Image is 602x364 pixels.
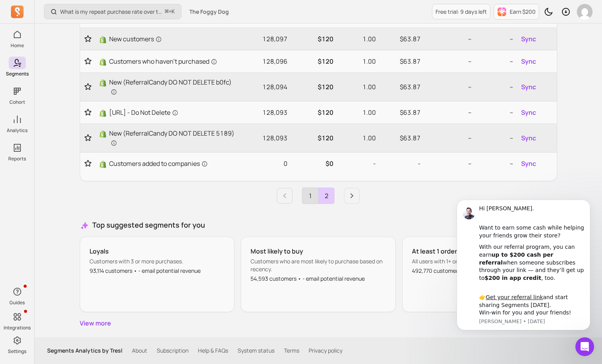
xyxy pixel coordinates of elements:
h3: Top suggested segments for you [80,220,557,230]
button: Toggle favorite [83,160,93,167]
p: -- [478,108,514,117]
a: Previous page [277,188,293,204]
p: - [340,159,376,168]
p: -- [478,133,514,143]
span: [URL] - Do Not Delete [109,108,178,117]
a: Subscription [157,347,188,355]
p: 492,770 customers • - email potential revenue [412,267,547,275]
a: Next page [344,188,360,204]
a: System status [238,347,274,355]
span: New customers [109,34,162,44]
p: -- [478,82,514,92]
p: Customers with 3 or more purchases. [90,257,225,265]
p: $120 [294,57,333,66]
img: Shopify [99,36,107,44]
a: ShopifyNew (ReferralCandy DO NOT DELETE b0fc) [99,77,236,96]
p: 54,593 customers • - email potential revenue [251,275,386,283]
a: ShopifyNew (ReferralCandy DO NOT DELETE 5189) [99,129,236,147]
a: ShopifyCustomers added to companies [99,159,236,168]
span: Customers who haven't purchased [109,57,217,66]
p: All users with 1+ orders [412,257,547,265]
a: ShopifyCustomers who haven't purchased [99,57,236,66]
img: Shopify [99,160,107,168]
img: Shopify [99,109,107,117]
button: Sync [520,157,538,170]
a: Shopify[URL] - Do Not Delete [99,108,236,117]
button: Toggle favorite [83,57,93,65]
p: 128,097 [242,34,287,44]
p: -- [478,57,514,66]
p: 1.00 [340,133,376,143]
button: Sync [520,106,538,119]
p: Segments [6,71,29,77]
a: View more [80,318,557,328]
p: -- [427,57,472,66]
p: Most likely to buy [251,246,386,256]
p: 1.00 [340,57,376,66]
p: Free trial: 9 days left [435,8,487,16]
img: avatar [577,4,593,20]
p: -- [478,159,514,168]
img: Shopify [99,79,107,87]
p: $120 [294,108,333,117]
p: What is my repeat purchase rate over time? [60,8,162,16]
span: Sync [521,34,536,44]
p: $63.87 [382,133,421,143]
button: Toggle favorite [83,35,93,43]
p: -- [427,159,472,168]
p: 128,094 [242,82,287,92]
button: Toggle favorite [83,108,93,116]
span: Sync [521,82,536,92]
p: 1.00 [340,34,376,44]
button: Sync [520,132,538,144]
span: + [165,7,175,16]
p: 128,093 [242,133,287,143]
kbd: ⌘ [165,7,169,17]
span: Customers added to companies [109,159,208,168]
p: 93,114 customers • - email potential revenue [90,267,225,275]
ul: Pagination [80,188,557,204]
p: Integrations [4,325,31,331]
p: Loyals [90,246,225,256]
a: Help & FAQs [198,347,228,355]
a: Page 2 is your current page [318,188,334,204]
p: -- [427,108,472,117]
p: $63.87 [382,57,421,66]
p: $120 [294,34,333,44]
p: $63.87 [382,108,421,117]
p: Segments Analytics by Tresl [47,347,123,355]
img: Shopify [99,58,107,66]
a: Free trial: 9 days left [432,4,490,19]
p: -- [427,82,472,92]
span: Sync [521,133,536,143]
iframe: Intercom live chat [575,337,594,356]
span: New (ReferralCandy DO NOT DELETE 5189) [109,129,236,147]
p: Earn $200 [510,8,536,16]
p: At least 1 order [412,246,547,256]
span: New (ReferralCandy DO NOT DELETE b0fc) [109,77,236,96]
a: Page 1 [302,188,318,204]
img: Shopify [99,130,107,138]
p: 128,096 [242,57,287,66]
span: The Foggy Dog [189,8,229,16]
button: Sync [520,55,538,68]
p: -- [427,34,472,44]
button: Sync [520,81,538,93]
p: Home [11,42,24,49]
p: Customers who are most likely to purchase based on recency. [251,257,386,273]
button: Toggle dark mode [541,4,556,20]
button: Sync [520,33,538,45]
p: 1.00 [340,108,376,117]
button: Guides [9,284,26,307]
span: Sync [521,159,536,168]
button: Toggle favorite [83,83,93,91]
p: - [382,159,421,168]
p: Cohort [9,99,25,105]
